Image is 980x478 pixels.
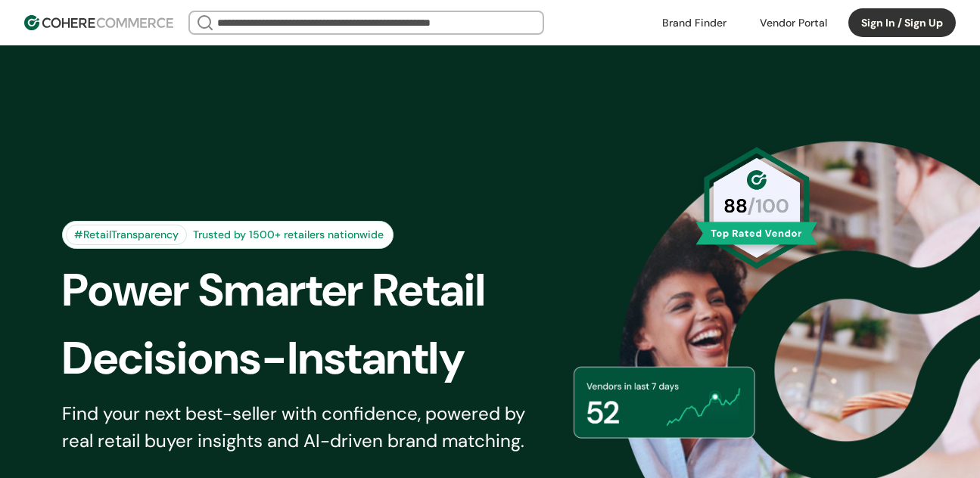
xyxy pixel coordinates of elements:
div: Find your next best-seller with confidence, powered by real retail buyer insights and AI-driven b... [62,400,545,455]
img: Cohere Logo [24,15,173,30]
div: Trusted by 1500+ retailers nationwide [187,227,390,243]
div: Decisions-Instantly [62,324,571,393]
button: Sign In / Sign Up [848,8,956,37]
div: #RetailTransparency [66,225,187,245]
div: Power Smarter Retail [62,256,571,324]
